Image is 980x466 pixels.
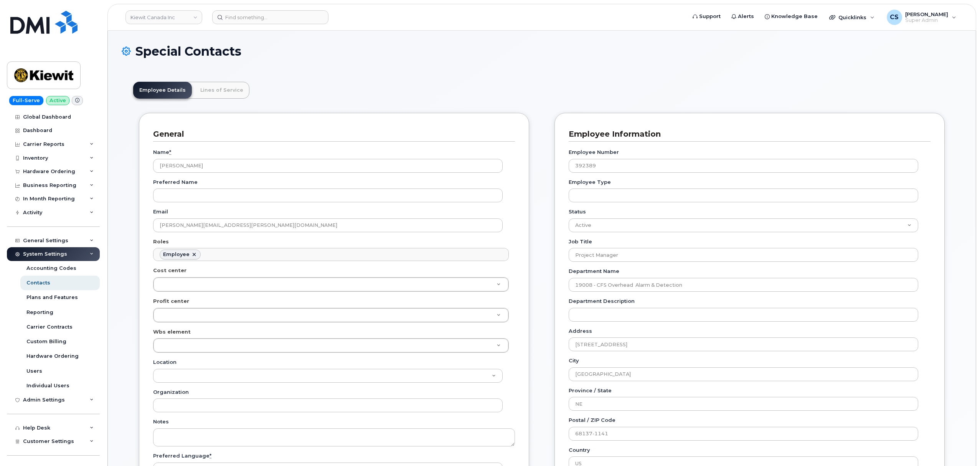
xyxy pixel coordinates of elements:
[569,129,925,139] h3: Employee Information
[569,297,635,305] label: Department Description
[569,268,619,275] label: Department Name
[210,453,211,459] abbr: required
[153,418,169,425] label: Notes
[153,178,198,186] label: Preferred Name
[569,387,612,394] label: Province / State
[569,238,592,245] label: Job Title
[153,149,171,156] label: Name
[153,129,509,139] h3: General
[169,149,171,155] abbr: required
[569,149,619,156] label: Employee Number
[153,238,169,245] label: Roles
[569,327,592,335] label: Address
[153,297,189,305] label: Profit center
[569,446,590,454] label: Country
[569,357,579,364] label: City
[194,82,249,99] a: Lines of Service
[153,267,186,274] label: Cost center
[133,82,192,99] a: Employee Details
[153,359,177,366] label: Location
[153,452,211,459] label: Preferred Language
[569,208,586,215] label: Status
[153,328,191,335] label: Wbs element
[569,178,611,186] label: Employee Type
[122,45,962,58] h1: Special Contacts
[153,388,189,396] label: Organization
[153,208,168,215] label: Email
[947,433,974,460] iframe: Messenger Launcher
[569,416,615,424] label: Postal / ZIP Code
[163,251,190,258] div: Employee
